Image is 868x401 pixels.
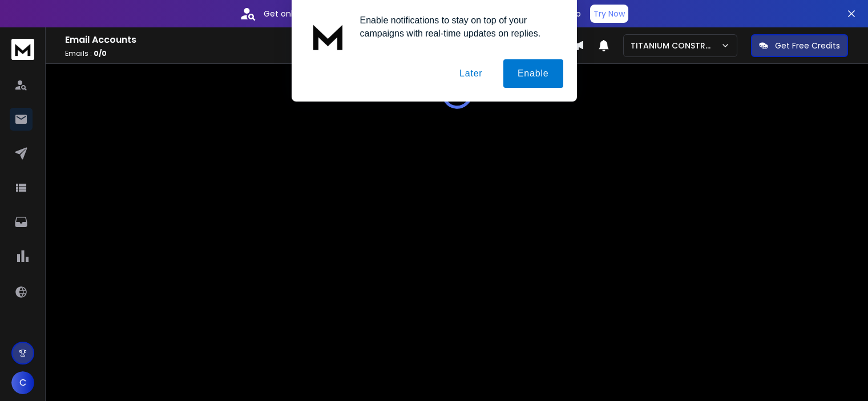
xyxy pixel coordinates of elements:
button: Enable [503,59,563,88]
img: notification icon [305,14,351,59]
button: C [11,371,34,394]
div: Enable notifications to stay on top of your campaigns with real-time updates on replies. [351,14,563,40]
button: Later [445,59,496,88]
